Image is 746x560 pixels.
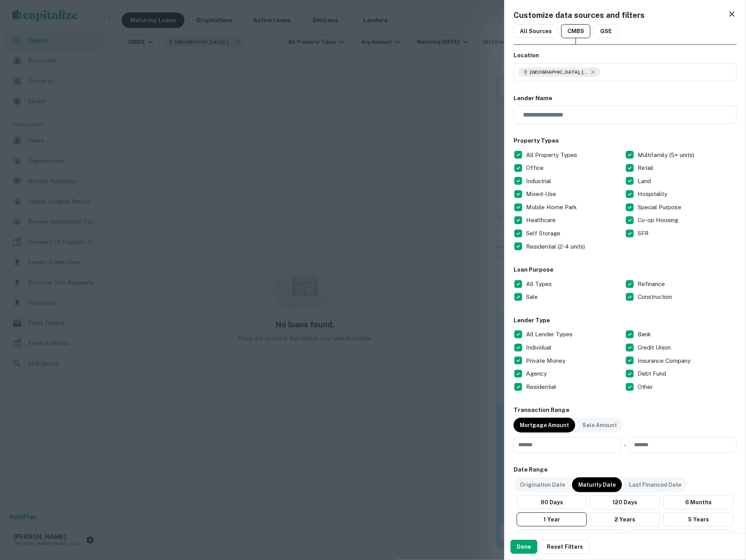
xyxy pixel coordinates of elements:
[526,229,562,238] p: Self Storage
[526,279,553,289] p: All Types
[526,382,558,392] p: Residential
[526,177,553,186] p: Industrial
[638,343,672,352] p: Credit Union
[526,356,567,366] p: Private Money
[629,481,681,489] p: Last Financed Date
[638,382,654,392] p: Other
[526,216,557,225] p: Healthcare
[526,369,548,378] p: Agency
[514,265,737,274] h6: Loan Purpose
[526,292,539,302] p: Sale
[624,437,626,453] div: -
[638,292,673,302] p: Construction
[582,421,617,429] p: Sale Amount
[638,177,652,186] p: Land
[638,279,666,289] p: Refinance
[514,9,645,21] h5: Customize data sources and filters
[590,495,660,509] button: 120 Days
[526,343,553,352] p: Individual
[638,330,652,339] p: Bank
[663,495,734,509] button: 6 Months
[638,356,692,366] p: Insurance Company
[526,189,558,199] p: Mixed-Use
[514,465,737,474] h6: Date Range
[638,216,680,225] p: Co-op Housing
[517,530,624,544] button: All Time
[594,24,618,38] button: GSE
[638,189,669,199] p: Hospitality
[663,512,734,526] button: 5 Years
[578,481,616,489] p: Maturity Date
[638,150,696,160] p: Multifamily (5+ units)
[517,512,587,526] button: 1 Year
[510,540,537,554] button: Done
[526,330,574,339] p: All Lender Types
[590,512,660,526] button: 2 Years
[561,24,590,38] button: CMBS
[514,136,737,145] h6: Property Types
[514,316,737,325] h6: Lender Type
[540,540,589,554] button: Reset Filters
[514,94,737,103] h6: Lender Name
[514,51,737,60] h6: Location
[638,369,668,378] p: Debt Fund
[526,150,579,160] p: All Property Types
[530,69,588,76] span: [GEOGRAPHIC_DATA], [GEOGRAPHIC_DATA], [GEOGRAPHIC_DATA]
[638,229,650,238] p: SFR
[520,481,565,489] p: Origination Date
[526,163,545,173] p: Office
[514,406,737,415] h6: Transaction Range
[526,203,578,212] p: Mobile Home Park
[627,530,734,544] button: Custom
[707,498,746,535] iframe: Chat Widget
[514,24,558,38] button: All Sources
[526,242,587,251] p: Residential (2-4 units)
[517,495,587,509] button: 90 Days
[638,163,655,173] p: Retail
[638,203,683,212] p: Special Purpose
[520,421,569,429] p: Mortgage Amount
